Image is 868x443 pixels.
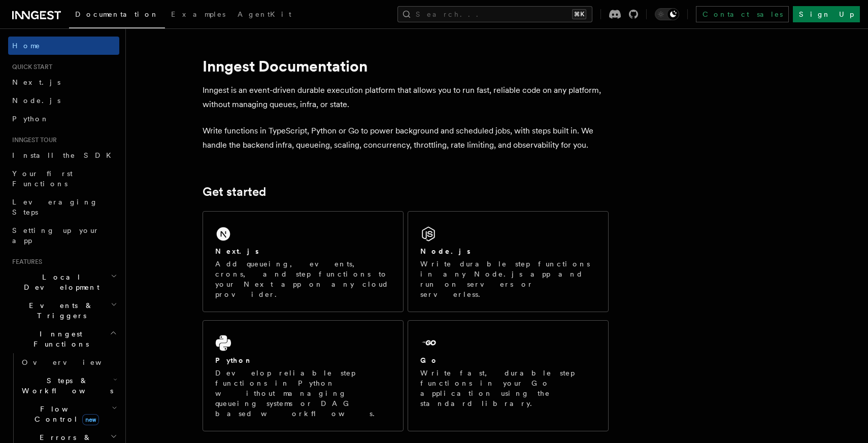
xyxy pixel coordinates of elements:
[12,198,98,216] span: Leveraging Steps
[8,258,42,266] span: Features
[12,151,117,159] span: Install the SDK
[12,41,41,51] span: Home
[8,146,119,164] a: Install the SDK
[203,211,404,312] a: Next.jsAdd queueing, events, crons, and step functions to your Next app on any cloud provider.
[8,37,119,55] a: Home
[231,3,297,27] a: AgentKit
[696,6,789,22] a: Contact sales
[8,325,119,353] button: Inngest Functions
[12,169,73,188] span: Your first Functions
[12,115,49,123] span: Python
[12,226,99,245] span: Setting up your app
[69,3,165,28] a: Documentation
[82,414,99,425] span: new
[18,400,119,428] button: Flow Controlnew
[75,10,159,18] span: Documentation
[18,404,112,424] span: Flow Control
[12,78,60,86] span: Next.js
[572,9,586,19] kbd: ⌘K
[215,368,391,419] p: Develop reliable step functions in Python without managing queueing systems or DAG based workflows.
[655,8,679,20] button: Toggle dark mode
[793,6,860,22] a: Sign Up
[8,110,119,128] a: Python
[8,296,119,325] button: Events & Triggers
[8,221,119,250] a: Setting up your app
[171,10,225,18] span: Examples
[8,136,57,144] span: Inngest tour
[420,368,596,408] p: Write fast, durable step functions in your Go application using the standard library.
[8,193,119,221] a: Leveraging Steps
[203,320,404,431] a: PythonDevelop reliable step functions in Python without managing queueing systems or DAG based wo...
[420,246,471,256] h2: Node.js
[12,96,60,105] span: Node.js
[203,83,609,112] p: Inngest is an event-driven durable execution platform that allows you to run fast, reliable code ...
[18,371,119,400] button: Steps & Workflows
[8,268,119,296] button: Local Development
[203,124,609,152] p: Write functions in TypeScript, Python or Go to power background and scheduled jobs, with steps bu...
[215,259,391,299] p: Add queueing, events, crons, and step functions to your Next app on any cloud provider.
[420,355,439,365] h2: Go
[8,73,119,91] a: Next.js
[8,272,111,292] span: Local Development
[215,355,253,365] h2: Python
[238,10,291,18] span: AgentKit
[397,6,592,22] button: Search...⌘K
[8,329,110,349] span: Inngest Functions
[203,57,609,75] h1: Inngest Documentation
[165,3,231,27] a: Examples
[408,211,609,312] a: Node.jsWrite durable step functions in any Node.js app and run on servers or serverless.
[18,376,113,396] span: Steps & Workflows
[18,353,119,371] a: Overview
[203,185,266,199] a: Get started
[408,320,609,431] a: GoWrite fast, durable step functions in your Go application using the standard library.
[215,246,259,256] h2: Next.js
[420,259,596,299] p: Write durable step functions in any Node.js app and run on servers or serverless.
[8,63,52,71] span: Quick start
[8,91,119,110] a: Node.js
[8,300,111,321] span: Events & Triggers
[8,164,119,193] a: Your first Functions
[22,358,126,366] span: Overview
